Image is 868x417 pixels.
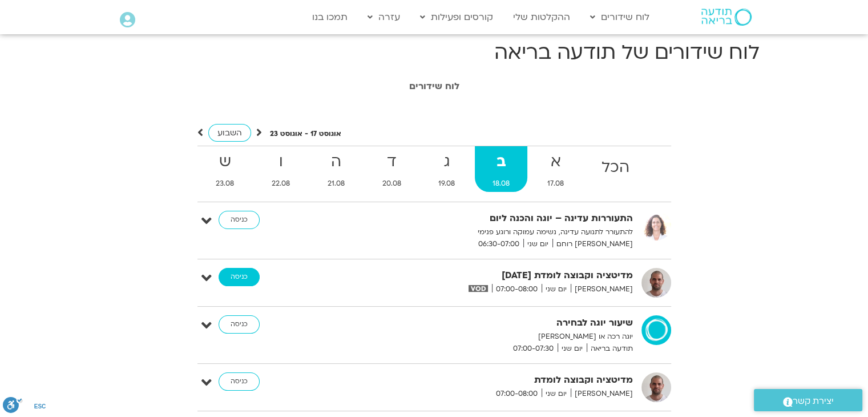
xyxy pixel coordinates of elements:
a: ש23.08 [199,146,252,192]
span: [PERSON_NAME] [571,388,633,400]
a: ד20.08 [365,146,419,192]
a: הכל [584,146,647,192]
a: א17.08 [530,146,582,192]
span: [PERSON_NAME] רוחם [552,238,633,250]
span: 18.08 [475,178,527,190]
strong: מדיטציה וקבוצה לומדת [DATE] [353,268,633,283]
p: להתעורר לתנועה עדינה, נשימה עמוקה ורוגע פנימי [353,226,633,238]
strong: מדיטציה וקבוצה לומדת [353,372,633,388]
h1: לוח שידורים של תודעה בריאה [109,39,760,66]
a: לוח שידורים [584,6,655,28]
strong: ו [254,149,308,175]
span: 20.08 [365,178,419,190]
a: קורסים ופעילות [414,6,499,28]
p: אוגוסט 17 - אוגוסט 23 [270,128,341,140]
strong: ש [199,149,252,175]
span: יום שני [542,388,571,400]
strong: ה [310,149,362,175]
span: 23.08 [199,178,252,190]
span: יצירת קשר [793,394,834,409]
span: 07:00-08:00 [492,388,542,400]
span: 19.08 [421,178,473,190]
span: תודעה בריאה [587,343,633,355]
strong: א [530,149,582,175]
span: 06:30-07:00 [474,238,523,250]
h1: לוח שידורים [115,81,754,91]
strong: ג [421,149,473,175]
a: יצירת קשר [754,389,862,411]
span: יום שני [558,343,587,355]
span: 17.08 [530,178,582,190]
p: יוגה רכה או [PERSON_NAME] [353,331,633,343]
strong: הכל [584,155,647,181]
img: vodicon [469,285,487,292]
a: כניסה [219,211,260,229]
span: השבוע [217,127,242,138]
strong: ב [475,149,527,175]
a: כניסה [219,372,260,391]
a: ו22.08 [254,146,308,192]
a: ג19.08 [421,146,473,192]
a: כניסה [219,315,260,334]
span: 07:00-07:30 [509,343,558,355]
a: ב18.08 [475,146,527,192]
span: 07:00-08:00 [492,283,542,295]
span: יום שני [523,238,552,250]
img: תודעה בריאה [701,9,752,26]
a: עזרה [362,6,406,28]
strong: ד [365,149,419,175]
span: [PERSON_NAME] [571,283,633,295]
strong: שיעור יוגה לבחירה [353,315,633,331]
span: 22.08 [254,178,308,190]
a: ההקלטות שלי [507,6,576,28]
a: כניסה [219,268,260,286]
span: 21.08 [310,178,362,190]
a: השבוע [208,124,251,142]
strong: התעוררות עדינה – יוגה והכנה ליום [353,211,633,226]
a: תמכו בנו [306,6,353,28]
span: יום שני [542,283,571,295]
a: ה21.08 [310,146,362,192]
